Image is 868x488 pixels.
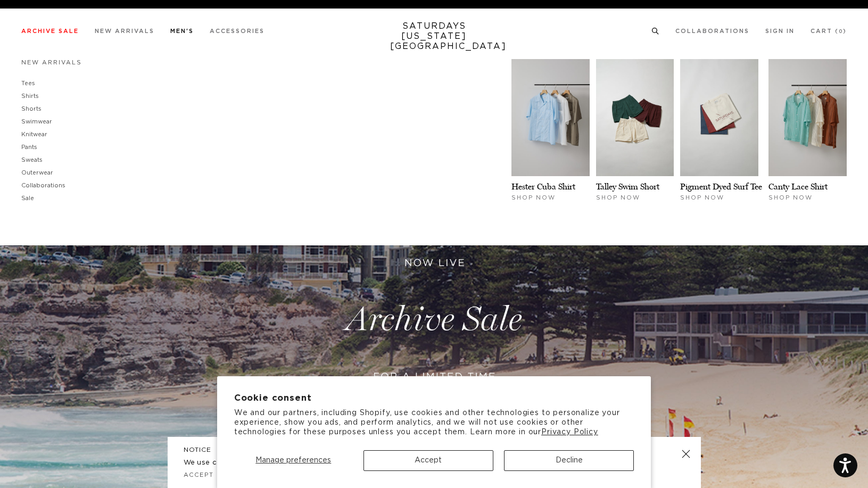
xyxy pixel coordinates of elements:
a: New Arrivals [21,60,82,65]
a: Accessories [210,28,264,34]
a: Hester Cuba Shirt [511,181,575,192]
a: Canty Lace Shirt [768,181,828,192]
a: SATURDAYS[US_STATE][GEOGRAPHIC_DATA] [390,21,478,52]
a: Shirts [21,93,39,99]
a: Swimwear [21,119,52,125]
a: Tees [21,80,35,86]
a: Men's [170,28,194,34]
a: Sign In [765,28,795,34]
a: Cart (0) [811,28,847,34]
a: Archive Sale [21,28,79,34]
a: Outerwear [21,170,53,176]
h2: Cookie consent [234,393,634,403]
a: Sweats [21,157,43,163]
a: New Arrivals [95,28,154,34]
small: 0 [839,29,843,34]
a: Collaborations [675,28,749,34]
button: Decline [504,450,634,471]
a: Pigment Dyed Surf Tee [680,181,762,192]
p: We use cookies on this site to enhance your user experience. By continuing, you consent to our us... [184,458,647,468]
a: Talley Swim Short [596,181,659,192]
button: Accept [363,450,493,471]
a: Accept [184,472,214,478]
a: Collaborations [21,183,65,188]
h5: NOTICE [184,445,685,454]
a: Knitwear [21,131,47,137]
span: Manage preferences [255,457,331,464]
a: Pants [21,144,37,150]
p: We and our partners, including Shopify, use cookies and other technologies to personalize your ex... [234,408,634,437]
button: Manage preferences [234,450,353,471]
a: Privacy Policy [541,428,598,436]
a: Shorts [21,106,42,112]
a: Sale [21,195,34,201]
